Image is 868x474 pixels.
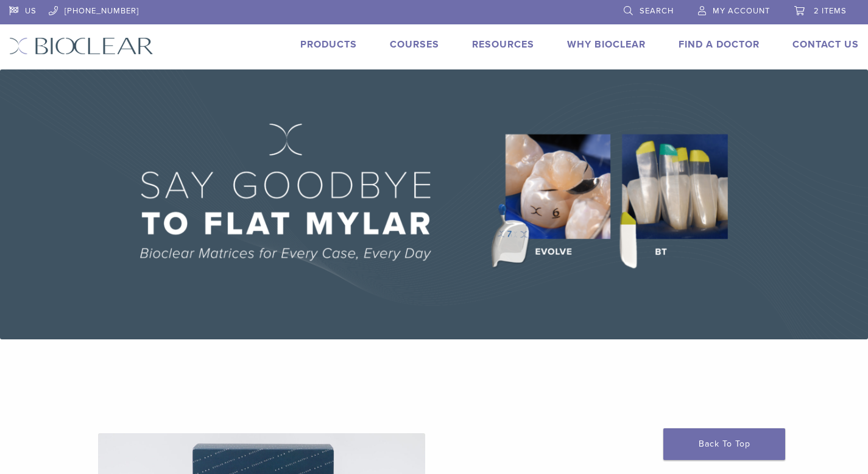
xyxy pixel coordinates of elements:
[814,6,847,16] span: 2 items
[300,38,357,51] a: Products
[713,6,770,16] span: My Account
[9,37,153,55] img: Bioclear
[472,38,534,51] a: Resources
[792,38,859,51] a: Contact Us
[663,428,785,460] a: Back To Top
[640,6,674,16] span: Search
[567,38,646,51] a: Why Bioclear
[390,38,439,51] a: Courses
[679,38,760,51] a: Find A Doctor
